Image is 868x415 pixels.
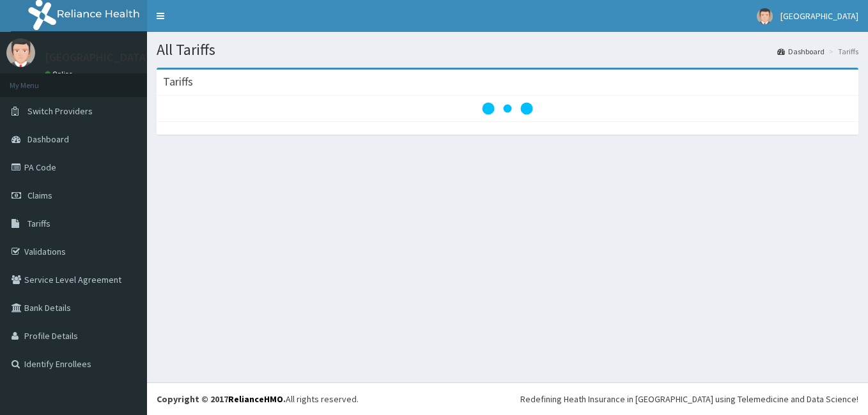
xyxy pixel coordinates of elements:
[6,38,35,67] img: User Image
[27,133,69,145] span: Dashboard
[27,218,50,229] span: Tariffs
[163,76,193,87] h3: Tariffs
[826,46,858,57] li: Tariffs
[157,393,286,405] strong: Copyright © 2017 .
[482,83,533,134] svg: audio-loading
[45,70,75,79] a: Online
[228,393,283,405] a: RelianceHMO
[520,393,858,405] div: Redefining Heath Insurance in [GEOGRAPHIC_DATA] using Telemedicine and Data Science!
[777,46,825,57] a: Dashboard
[157,41,858,58] h1: All Tariffs
[757,8,773,24] img: User Image
[27,190,52,201] span: Claims
[147,382,868,415] footer: All rights reserved.
[27,105,93,117] span: Switch Providers
[780,10,858,22] span: [GEOGRAPHIC_DATA]
[45,52,150,63] p: [GEOGRAPHIC_DATA]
